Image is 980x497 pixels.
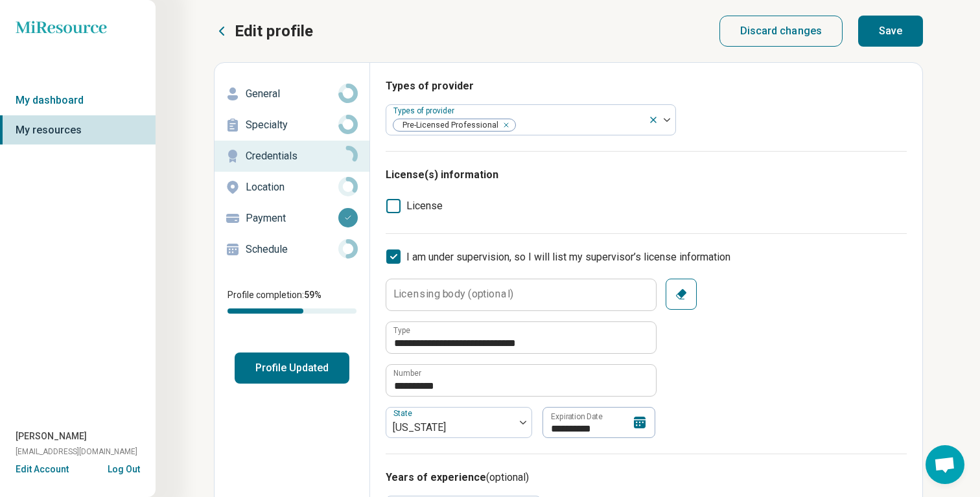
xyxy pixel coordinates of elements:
p: General [246,86,338,102]
p: Payment [246,211,338,226]
h3: Types of provider [386,78,907,94]
button: Save [858,16,923,47]
button: Edit profile [214,21,313,41]
p: Location [246,179,338,195]
a: Credentials [215,141,369,172]
label: Types of provider [393,106,457,115]
label: Number [393,369,421,377]
p: Edit profile [235,21,313,41]
p: Specialty [246,117,338,133]
div: Profile completion [227,308,356,314]
span: I am under supervision, so I will list my supervisor’s license information [406,251,730,263]
h3: License(s) information [386,167,907,183]
a: General [215,78,369,110]
button: Log Out [108,463,140,473]
span: Pre-Licensed Professional [393,119,502,132]
button: Edit Account [16,463,69,476]
a: Schedule [215,234,369,265]
label: State [393,409,415,418]
a: Specialty [215,110,369,141]
label: Type [393,327,410,334]
span: [EMAIL_ADDRESS][DOMAIN_NAME] [16,446,137,457]
div: Open chat [926,445,964,484]
span: (optional) [486,471,529,483]
label: Licensing body (optional) [393,289,513,299]
span: License [406,198,443,214]
button: Discard changes [719,16,843,47]
span: [PERSON_NAME] [16,430,87,443]
p: Credentials [246,148,338,164]
span: 59 % [304,290,321,300]
h3: Years of experience [386,470,907,485]
div: Profile completion: [215,281,369,321]
input: credential.supervisorLicense.0.name [386,322,656,353]
a: Location [215,172,369,203]
a: Payment [215,203,369,234]
button: Profile Updated [235,353,349,384]
p: Schedule [246,242,338,257]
